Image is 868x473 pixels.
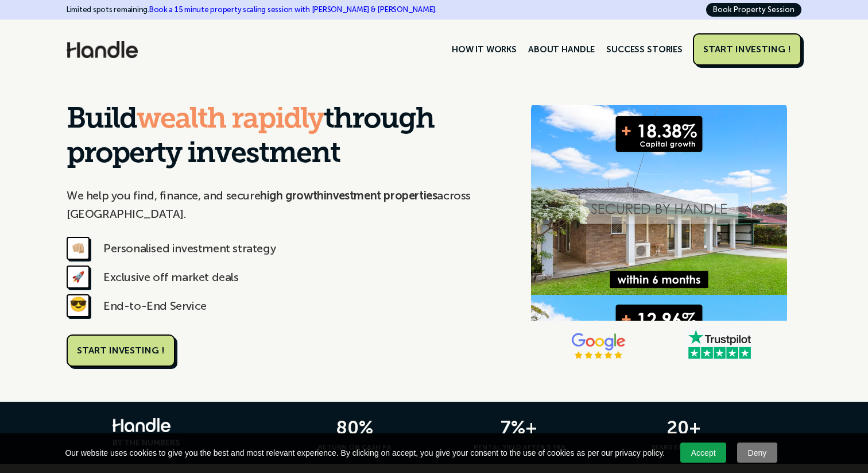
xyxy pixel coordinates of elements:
div: 👊🏼 [67,237,90,260]
h3: 80% [277,419,433,436]
a: Book a 15 minute property scaling session with [PERSON_NAME] & [PERSON_NAME]. [149,5,437,14]
a: SUCCESS STORIES [600,40,688,59]
a: Accept [680,443,726,463]
span: wealth rapidly [137,106,324,135]
a: ABOUT HANDLE [522,40,600,59]
div: Limited spots remaining. [67,3,437,16]
h1: Build through property investment [67,103,494,172]
div: Exclusive off market deals [103,268,239,286]
strong: investment properties [324,189,437,202]
div: Personalised investment strategy [103,239,276,257]
span: Our website uses cookies to give you the best and most relevant experience. By clicking on accept... [65,447,665,459]
h3: 20+ [606,419,762,436]
strong: high growth [260,189,324,202]
a: Deny [737,443,777,463]
div: End-to-End Service [103,297,207,315]
a: START INVESTING ! [693,33,801,66]
a: START INVESTING ! [67,334,175,367]
p: We help you find, finance, and secure across [GEOGRAPHIC_DATA]. [67,186,494,223]
strong: 😎 [69,300,87,312]
div: 🚀 [67,266,90,289]
div: START INVESTING ! [703,44,791,55]
h3: 7%+ [441,419,597,436]
a: Book Property Session [706,3,801,17]
a: HOW IT WORKS [446,40,522,59]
